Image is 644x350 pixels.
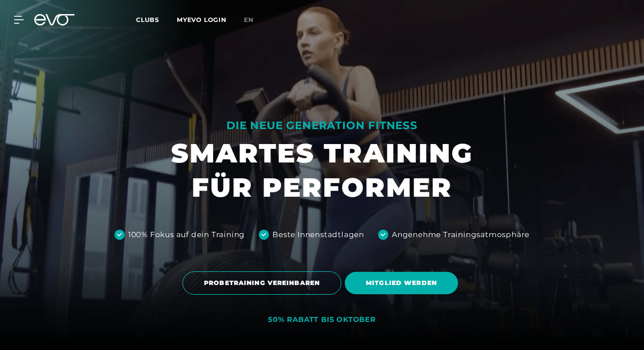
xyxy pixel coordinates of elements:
[171,136,473,205] h1: SMARTES TRAINING FÜR PERFORMER
[272,229,364,241] div: Beste Innenstadtlagen
[244,16,254,24] span: en
[136,16,159,24] span: Clubs
[345,265,462,301] a: MITGLIED WERDEN
[171,119,473,133] div: DIE NEUE GENERATION FITNESS
[177,16,226,24] a: MYEVO LOGIN
[268,315,376,325] div: 50% RABATT BIS OKTOBER
[244,15,264,25] a: en
[366,278,437,288] span: MITGLIED WERDEN
[182,265,345,301] a: PROBETRAINING VEREINBAREN
[128,229,245,241] div: 100% Fokus auf dein Training
[136,15,177,24] a: Clubs
[204,278,320,288] span: PROBETRAINING VEREINBAREN
[392,229,530,241] div: Angenehme Trainingsatmosphäre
